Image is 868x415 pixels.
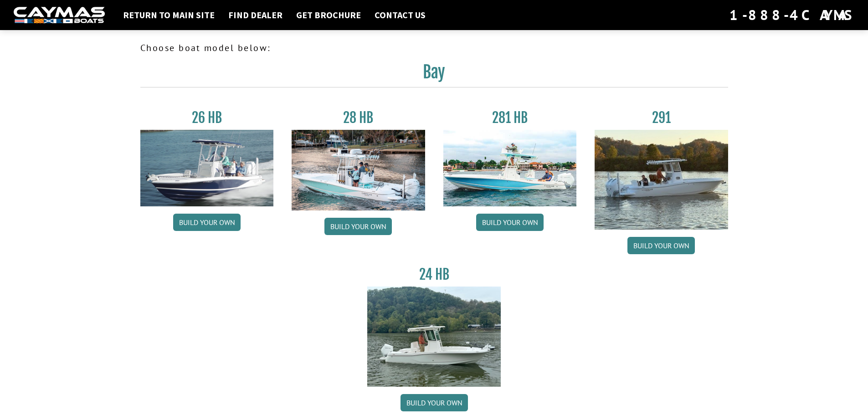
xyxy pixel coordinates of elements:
a: Return to main site [118,9,219,21]
a: Find Dealer [224,9,287,21]
a: Build your own [324,218,392,235]
h3: 26 HB [140,109,274,126]
img: 28-hb-twin.jpg [443,130,577,206]
img: 24_HB_thumbnail.jpg [367,287,501,386]
a: Build your own [173,214,241,231]
div: 1-888-4CAYMAS [729,5,854,25]
img: 26_new_photo_resized.jpg [140,130,274,206]
h3: 28 HB [292,109,425,126]
a: Contact Us [370,9,430,21]
img: 291_Thumbnail.jpg [595,130,728,230]
a: Build your own [401,394,468,411]
a: Build your own [627,237,695,254]
a: Get Brochure [292,9,365,21]
img: white-logo-c9c8dbefe5ff5ceceb0f0178aa75bf4bb51f6bca0971e226c86eb53dfe498488.png [14,7,105,24]
h3: 281 HB [443,109,577,126]
h3: 291 [595,109,728,126]
p: Choose boat model below: [140,41,728,55]
h3: 24 HB [367,266,501,283]
img: 28_hb_thumbnail_for_caymas_connect.jpg [292,130,425,210]
a: Build your own [476,214,544,231]
h2: Bay [140,62,728,87]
